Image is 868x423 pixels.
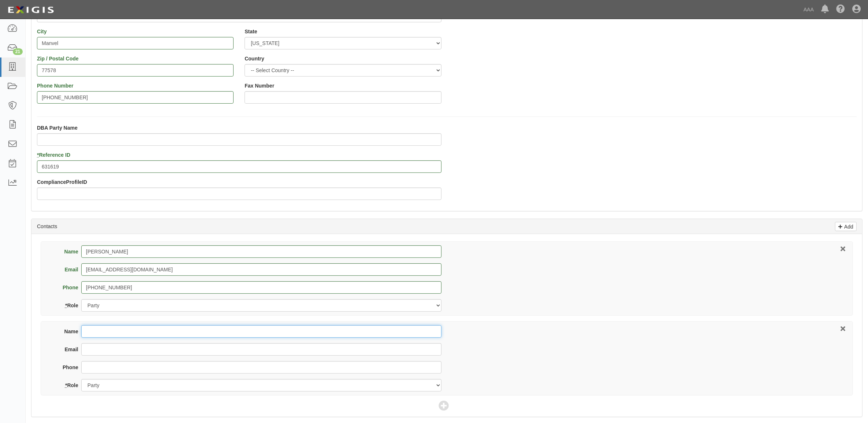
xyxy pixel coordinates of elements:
[54,346,81,353] label: Email
[54,364,81,371] label: Phone
[65,382,67,388] abbr: required
[37,124,78,131] label: DBA Party Name
[245,28,257,35] label: State
[37,82,74,89] label: Phone Number
[13,48,23,55] div: 21
[54,382,81,389] label: Role
[800,2,817,17] a: AAA
[37,152,39,158] abbr: required
[836,5,845,14] i: Help Center - Complianz
[439,401,455,411] span: Add Contact
[31,219,862,234] div: Contacts
[5,3,56,16] img: logo-5460c22ac91f19d4615b14bd174203de0afe785f0fc80cf4dbbc73dc1793850b.png
[842,222,853,231] p: Add
[37,28,46,35] label: City
[245,82,274,89] label: Fax Number
[54,266,81,273] label: Email
[245,55,264,62] label: Country
[37,151,70,159] label: Reference ID
[835,222,857,231] a: Add
[37,55,79,62] label: Zip / Postal Code
[54,328,81,335] label: Name
[54,302,81,309] label: Role
[54,284,81,291] label: Phone
[37,178,87,186] label: ComplianceProfileID
[54,248,81,255] label: Name
[65,303,67,308] abbr: required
